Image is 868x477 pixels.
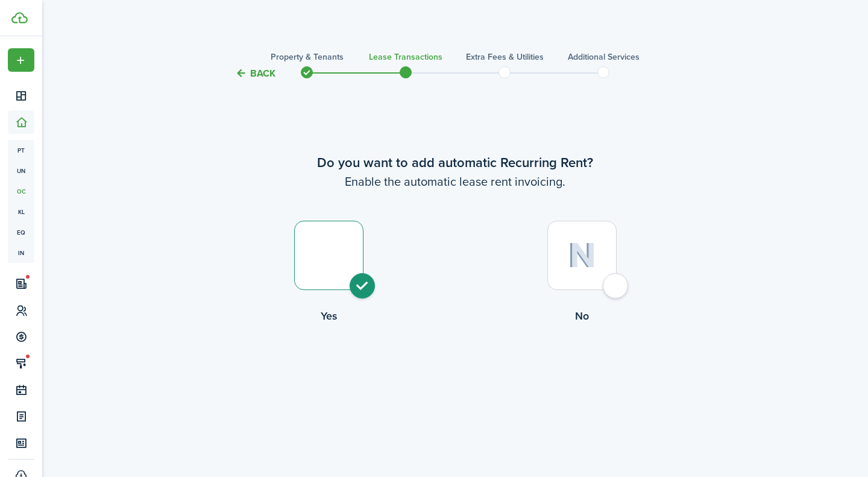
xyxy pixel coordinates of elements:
[202,308,455,324] control-radio-card-title: Yes
[11,12,28,24] img: TenantCloud
[369,51,442,63] h3: Lease Transactions
[568,242,596,268] img: No
[235,67,275,80] button: Back
[8,201,34,222] a: kl
[202,172,708,191] wizard-step-header-description: Enable the automatic lease rent invoicing.
[455,308,708,324] control-radio-card-title: No
[8,140,34,160] a: pt
[315,242,342,269] img: Yes (selected)
[8,222,34,242] a: eq
[466,51,544,63] h3: Extra fees & Utilities
[202,153,708,172] wizard-step-header-title: Do you want to add automatic Recurring Rent?
[271,51,344,63] h3: Property & Tenants
[8,181,34,201] a: oc
[8,242,34,263] a: in
[8,48,34,72] button: Open menu
[8,160,34,181] a: un
[568,51,640,63] h3: Additional Services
